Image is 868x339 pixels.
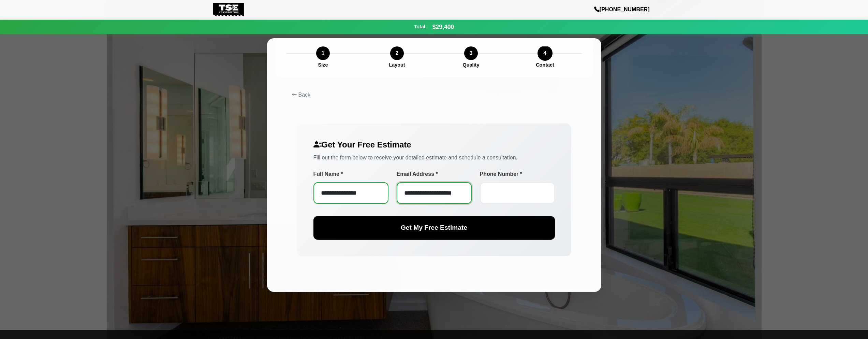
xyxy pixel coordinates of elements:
a: [PHONE_NUMBER] [589,3,655,16]
label: Full Name * [313,170,388,178]
div: Quality [463,61,480,69]
h3: Get Your Free Estimate [313,140,555,150]
img: Tse Construction [213,3,244,16]
div: Layout [389,61,405,69]
div: 3 [464,46,478,60]
span: Total: [414,23,427,31]
div: 2 [390,46,404,60]
div: Size [318,61,328,69]
label: Phone Number * [480,170,555,178]
div: Contact [536,61,554,69]
p: Fill out the form below to receive your detailed estimate and schedule a consultation. [313,154,555,162]
div: 4 [538,46,553,61]
span: $29,400 [432,23,454,31]
div: 1 [316,46,330,60]
span: Get My Free Estimate [401,224,467,231]
label: Email Address * [397,170,472,178]
button: Get My Free Estimate [313,216,555,240]
button: Back [286,88,582,102]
